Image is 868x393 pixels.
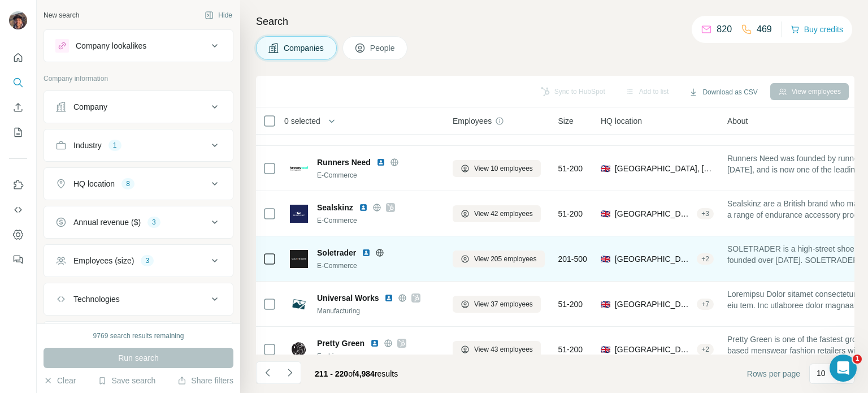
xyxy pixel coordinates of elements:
[9,72,27,93] button: Search
[370,42,396,54] span: People
[290,295,308,313] img: Logo of Universal Works
[93,331,184,341] div: 9769 search results remaining
[317,338,364,349] span: Pretty Green
[727,115,748,127] span: About
[453,205,541,222] button: View 42 employees
[256,14,854,29] h4: Search
[384,293,393,303] img: LinkedIn logo
[256,361,279,384] button: Navigate to previous page
[9,175,27,195] button: Use Surfe on LinkedIn
[44,32,233,59] button: Company lookalikes
[315,369,348,378] span: 211 - 220
[697,209,714,219] div: + 3
[317,215,439,226] div: E-Commerce
[615,253,692,265] span: [GEOGRAPHIC_DATA], [GEOGRAPHIC_DATA], [GEOGRAPHIC_DATA]
[830,355,857,382] iframe: Intercom live chat
[453,251,545,267] button: View 205 employees
[348,369,355,378] span: of
[141,256,154,266] div: 3
[290,250,308,268] img: Logo of Soletrader
[601,344,610,355] span: 🇬🇧
[44,286,233,313] button: Technologies
[558,299,583,310] span: 51-200
[474,209,533,219] span: View 42 employees
[317,202,353,213] span: Sealskinz
[44,10,79,20] div: New search
[284,42,325,54] span: Companies
[474,254,537,264] span: View 205 employees
[558,344,583,355] span: 51-200
[474,299,533,309] span: View 37 employees
[817,368,826,379] p: 10
[317,157,371,168] span: Runners Need
[615,208,692,219] span: [GEOGRAPHIC_DATA], [PERSON_NAME]
[474,163,533,174] span: View 10 employees
[108,140,121,150] div: 1
[747,368,800,379] span: Rows per page
[453,296,541,313] button: View 37 employees
[290,205,308,223] img: Logo of Sealskinz
[73,101,107,113] div: Company
[362,248,371,257] img: LinkedIn logo
[791,21,843,37] button: Buy credits
[73,255,134,266] div: Employees (size)
[279,361,301,384] button: Navigate to next page
[317,170,439,180] div: E-Commerce
[355,369,375,378] span: 4,984
[9,11,27,29] img: Avatar
[558,253,587,265] span: 201-500
[73,217,141,228] div: Annual revenue ($)
[601,299,610,310] span: 🇬🇧
[697,299,714,309] div: + 7
[359,203,368,212] img: LinkedIn logo
[681,84,765,101] button: Download as CSV
[315,369,398,378] span: results
[9,224,27,245] button: Dashboard
[44,375,76,386] button: Clear
[601,163,610,174] span: 🇬🇧
[44,170,233,197] button: HQ location8
[44,209,233,236] button: Annual revenue ($)3
[601,115,642,127] span: HQ location
[853,355,862,364] span: 1
[44,247,233,274] button: Employees (size)3
[9,97,27,118] button: Enrich CSV
[147,217,160,227] div: 3
[317,292,379,304] span: Universal Works
[197,7,240,24] button: Hide
[558,208,583,219] span: 51-200
[284,115,320,127] span: 0 selected
[9,200,27,220] button: Use Surfe API
[615,344,692,355] span: [GEOGRAPHIC_DATA], [GEOGRAPHIC_DATA]
[601,253,610,265] span: 🇬🇧
[9,47,27,68] button: Quick start
[73,293,120,305] div: Technologies
[98,375,155,386] button: Save search
[290,340,308,359] img: Logo of Pretty Green
[370,339,379,348] img: LinkedIn logo
[558,163,583,174] span: 51-200
[317,261,439,271] div: E-Commerce
[44,74,233,84] p: Company information
[121,179,134,189] div: 8
[697,344,714,355] div: + 2
[44,132,233,159] button: Industry1
[317,351,439,361] div: Fashion
[76,40,146,51] div: Company lookalikes
[9,122,27,142] button: My lists
[44,93,233,120] button: Company
[615,299,692,310] span: [GEOGRAPHIC_DATA], [GEOGRAPHIC_DATA], [GEOGRAPHIC_DATA]
[453,341,541,358] button: View 43 employees
[73,178,115,189] div: HQ location
[317,306,439,316] div: Manufacturing
[9,249,27,270] button: Feedback
[453,160,541,177] button: View 10 employees
[290,159,308,178] img: Logo of Runners Need
[73,140,102,151] div: Industry
[717,23,732,36] p: 820
[453,115,492,127] span: Employees
[615,163,714,174] span: [GEOGRAPHIC_DATA], [GEOGRAPHIC_DATA]
[177,375,233,386] button: Share filters
[317,247,356,258] span: Soletrader
[601,208,610,219] span: 🇬🇧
